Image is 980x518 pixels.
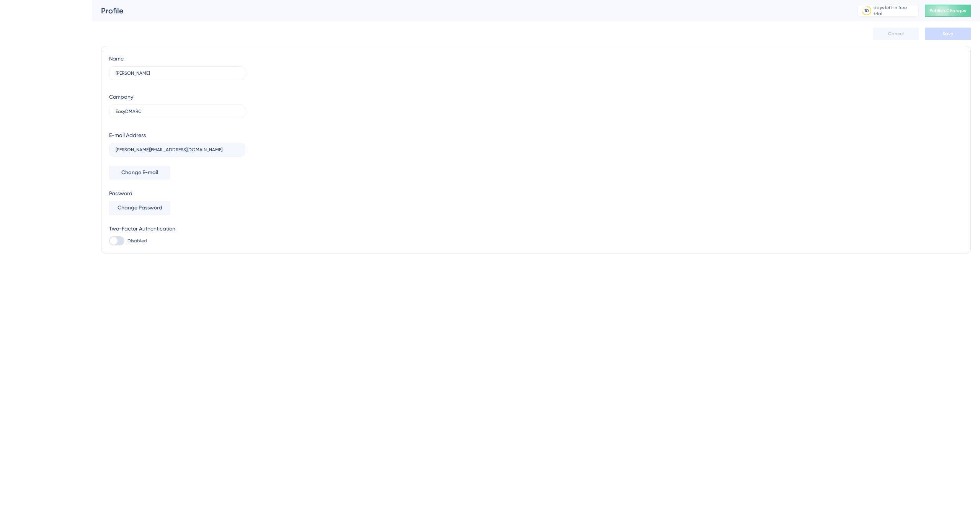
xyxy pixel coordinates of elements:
[109,201,170,215] button: Change Password
[116,147,239,152] input: E-mail Address
[873,28,919,40] button: Cancel
[925,5,971,17] button: Publish Changes
[101,5,838,16] div: Profile
[109,92,133,101] div: Company
[888,31,904,37] span: Cancel
[942,31,953,37] span: Save
[118,203,162,212] span: Change Password
[874,5,916,17] div: days left in free trial
[109,131,146,140] div: E-mail Address
[109,189,245,198] div: Password
[864,8,869,14] div: 10
[109,224,245,233] div: Two-Factor Authentication
[929,8,966,14] span: Publish Changes
[109,166,170,180] button: Change E-mail
[116,70,239,76] input: Name Surname
[116,109,239,114] input: Company Name
[925,28,971,40] button: Save
[121,168,158,177] span: Change E-mail
[109,54,124,63] div: Name
[127,238,147,244] span: Disabled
